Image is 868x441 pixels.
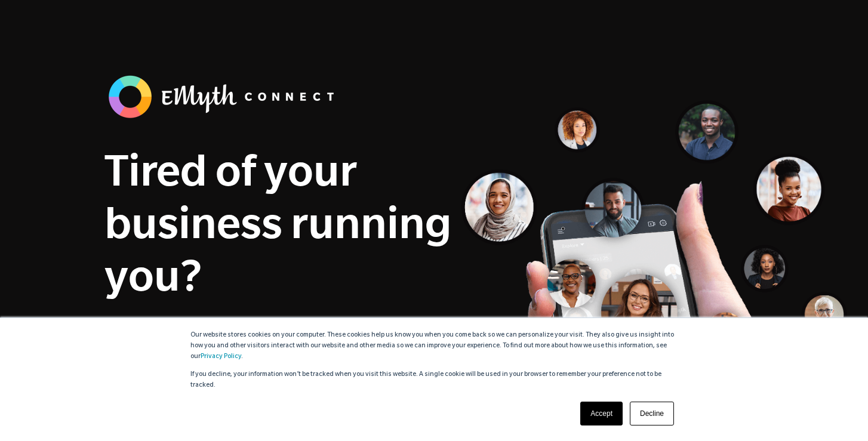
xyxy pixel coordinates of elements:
[580,402,623,425] a: Accept
[190,330,678,362] p: Our website stores cookies on your computer. These cookies help us know you when you come back so...
[104,143,452,301] h1: Tired of your business running you?
[630,402,674,425] a: Decline
[104,72,343,122] img: banner_logo
[104,314,452,354] p: Build a business that gives more than it takes with the accountability and guidance of the EMyth ...
[190,369,678,391] p: If you decline, your information won’t be tracked when you visit this website. A single cookie wi...
[201,353,241,360] a: Privacy Policy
